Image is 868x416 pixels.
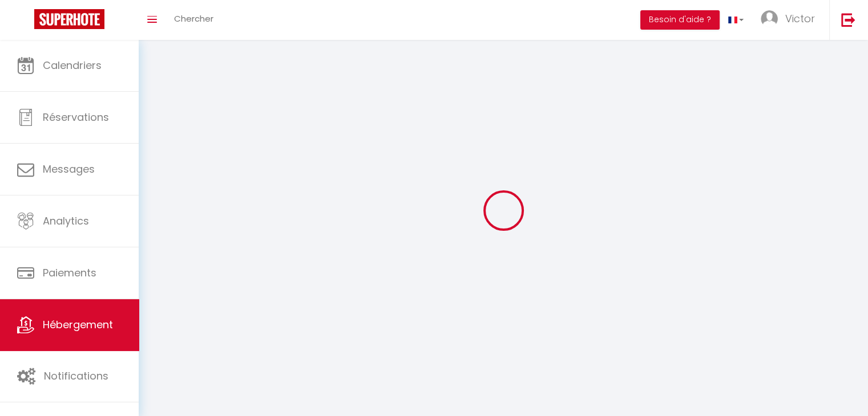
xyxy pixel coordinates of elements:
[43,266,96,280] span: Paiements
[43,317,113,332] span: Hébergement
[785,11,815,26] span: Victor
[9,5,43,39] button: Ouvrir le widget de chat LiveChat
[44,369,108,383] span: Notifications
[761,10,778,27] img: ...
[43,58,102,72] span: Calendriers
[640,10,720,30] button: Besoin d'aide ?
[34,9,104,29] img: Super Booking
[43,110,109,124] span: Réservations
[43,162,95,176] span: Messages
[841,13,855,27] img: logout
[43,214,89,228] span: Analytics
[174,13,213,25] span: Chercher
